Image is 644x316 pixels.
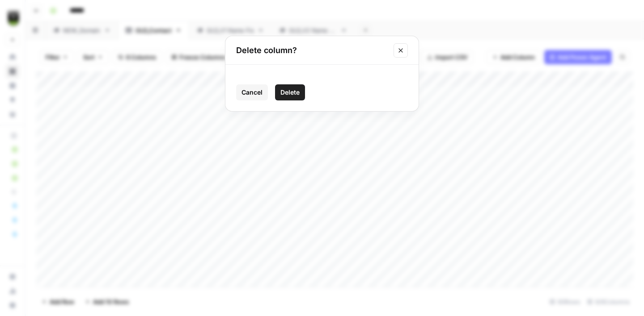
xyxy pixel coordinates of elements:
span: Cancel [241,88,263,97]
button: Delete [275,84,305,100]
h2: Delete column? [236,44,388,57]
button: Close modal [394,43,408,58]
button: Cancel [236,84,268,100]
span: Delete [280,88,300,97]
